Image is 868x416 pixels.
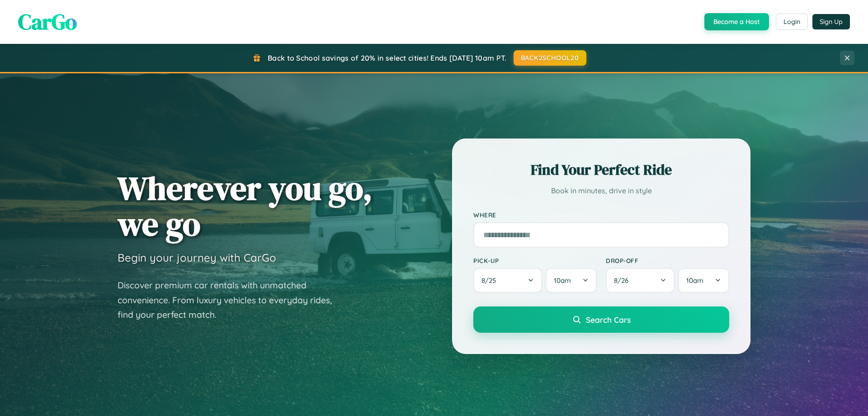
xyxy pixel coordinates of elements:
button: Search Cars [473,306,729,333]
button: 10am [546,268,597,293]
button: Sign Up [812,14,850,29]
button: BACK2SCHOOL20 [514,50,586,66]
button: 8/26 [606,268,675,293]
button: Login [776,14,808,30]
h3: Begin your journey with CarGo [118,251,276,264]
button: 10am [678,268,729,293]
label: Drop-off [606,257,729,264]
span: Search Cars [586,315,631,325]
span: 10am [554,276,571,285]
label: Pick-up [473,257,597,264]
p: Discover premium car rentals with unmatched convenience. From luxury vehicles to everyday rides, ... [118,278,344,322]
h1: Wherever you go, we go [118,170,373,242]
label: Where [473,211,729,219]
button: Become a Host [704,13,769,30]
button: 8/25 [473,268,542,293]
p: Book in minutes, drive in style [473,184,729,197]
span: 8 / 25 [481,276,500,285]
span: 10am [686,276,703,285]
span: 8 / 26 [614,276,633,285]
span: Back to School savings of 20% in select cities! Ends [DATE] 10am PT. [268,53,506,62]
h2: Find Your Perfect Ride [473,160,729,180]
span: CarGo [18,7,77,37]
